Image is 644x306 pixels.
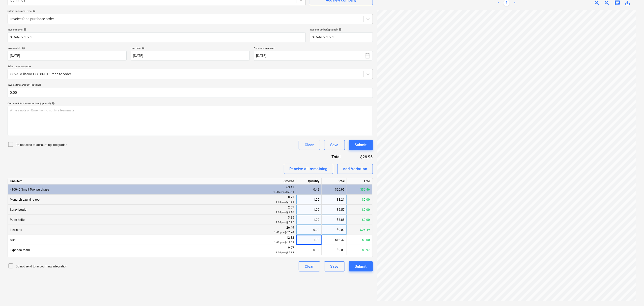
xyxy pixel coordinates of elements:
[343,166,367,172] div: Add Variation
[298,185,319,195] div: 0.42
[22,28,26,31] span: help
[349,154,373,160] div: $26.95
[322,215,347,225] div: $3.85
[347,195,372,205] div: $0.00
[8,195,261,205] div: Monarch caulking tool
[8,32,306,42] input: Invoice name
[8,28,306,31] div: Invoice name
[296,178,322,185] div: Quantity
[8,178,261,185] div: Line-item
[298,225,319,235] div: 0.00
[8,51,127,61] input: Invoice date not specified
[21,47,25,50] span: help
[8,215,261,225] div: Paint knife
[310,28,373,31] div: Invoice number (optional)
[322,185,347,195] div: $26.95
[8,102,373,105] div: Comment for the accountant (optional)
[273,191,294,193] small: 1.00 item @ 63.41
[16,264,67,269] p: Do not send to accounting integration
[289,166,328,172] div: Receive all remaining
[298,195,319,205] div: 1.00
[322,205,347,215] div: $2.57
[32,10,36,13] span: help
[324,261,345,271] button: Save
[299,140,320,150] button: Clear
[322,225,347,235] div: $0.00
[355,263,367,270] div: Submit
[299,261,320,271] button: Clear
[8,46,127,50] div: Invoice date
[349,261,373,271] button: Submit
[263,185,294,194] div: 63.41
[284,164,333,174] button: Receive all remaining
[298,235,319,245] div: 1.00
[347,235,372,245] div: $0.00
[310,32,373,42] input: Invoice number
[10,188,49,191] span: 410040 Small Tool purchase
[131,51,250,61] input: Due date not specified
[298,215,319,225] div: 1.00
[263,215,294,225] div: 3.85
[276,211,294,213] small: 1.00 pcs @ 2.57
[307,154,349,160] div: Total
[263,205,294,215] div: 2.57
[8,245,261,255] div: Expanda foam
[276,221,294,224] small: 1.00 pcs @ 3.85
[322,235,347,245] div: $12.32
[8,88,373,98] input: Invoice total amount (optional)
[347,205,372,215] div: $0.00
[324,140,345,150] button: Save
[330,142,339,148] div: Save
[337,164,373,174] button: Add Variation
[131,46,250,50] div: Due date
[305,263,314,270] div: Clear
[141,47,145,50] span: help
[8,205,261,215] div: Spray bottle
[355,142,367,148] div: Submit
[322,195,347,205] div: $8.21
[8,9,373,13] div: Select document type
[338,28,342,31] span: help
[263,195,294,204] div: 8.21
[254,51,373,61] button: [DATE]
[347,185,372,195] div: $36.46
[51,102,55,105] span: help
[254,46,373,51] p: Accounting period
[8,65,373,69] p: Select purchase order
[261,178,296,185] div: Ordered
[298,245,319,255] div: 0.00
[274,231,294,234] small: 1.00 pcs @ 26.49
[347,178,372,185] div: Free
[8,83,373,87] p: Invoice total amount (optional)
[8,225,261,235] div: Flexistrip
[263,225,294,235] div: 26.49
[276,251,294,254] small: 1.00 pcs @ 9.97
[347,225,372,235] div: $26.49
[347,215,372,225] div: $0.00
[274,241,294,244] small: 1.00 pcs @ 12.32
[330,263,339,270] div: Save
[322,178,347,185] div: Total
[16,143,67,147] p: Do not send to accounting integration
[347,245,372,255] div: $9.97
[349,140,373,150] button: Submit
[298,205,319,215] div: 1.00
[263,235,294,245] div: 12.32
[8,235,261,245] div: Sika
[322,245,347,255] div: $0.00
[305,142,314,148] div: Clear
[263,246,294,255] div: 9.97
[276,201,294,203] small: 1.00 pcs @ 8.21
